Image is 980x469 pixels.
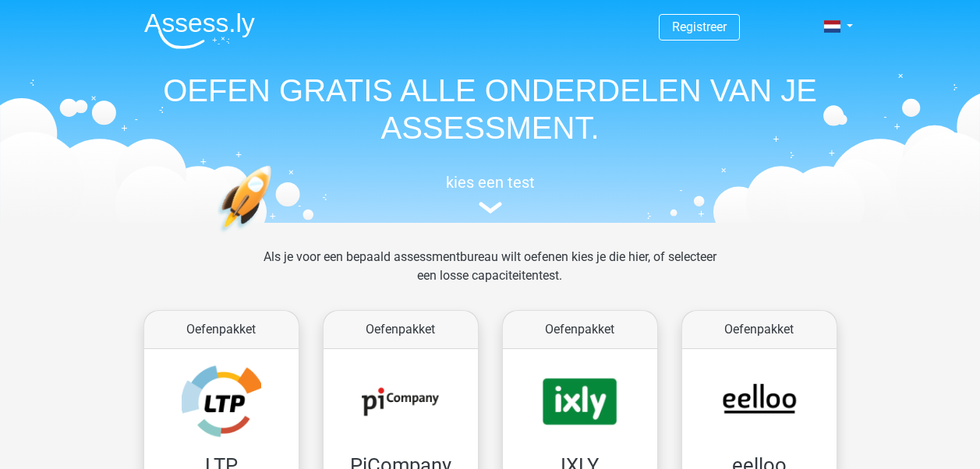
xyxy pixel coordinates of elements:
[132,72,849,146] h1: OEFEN GRATIS ALLE ONDERDELEN VAN JE ASSESSMENT.
[218,165,332,306] img: oefenen
[672,19,727,34] a: Registreer
[144,12,255,49] img: Assessly
[132,173,849,192] h5: kies een test
[479,202,502,213] img: assessment
[251,248,729,304] div: Als je voor een bepaald assessmentbureau wilt oefenen kies je die hier, of selecteer een losse ca...
[132,173,849,214] a: kies een test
